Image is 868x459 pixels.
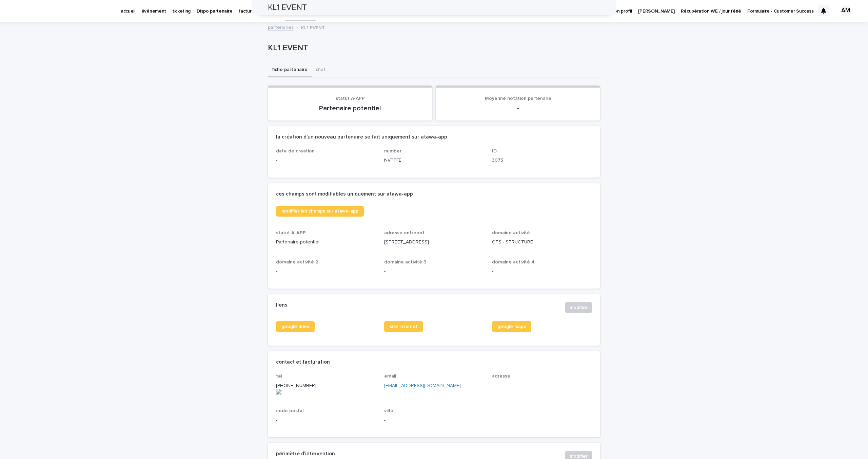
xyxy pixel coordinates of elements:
h2: la création d'un nouveau partenaire se fait uniquement sur atawa-app [276,134,447,140]
p: - [384,268,484,275]
p: KL1 EVENT [268,43,597,53]
div: AM [840,5,851,16]
span: domaine activité [492,231,530,235]
onoff-telecom-ce-phone-number-wrapper: [PHONE_NUMBER] [276,383,316,388]
p: - [276,268,376,275]
p: 3075 [492,157,592,164]
span: ID [492,149,497,153]
span: Moyenne notation partenaire [485,96,551,101]
p: NVPTFE [384,157,484,164]
p: - [276,157,376,164]
span: statut A-APP [276,231,306,235]
p: - [492,382,592,389]
h2: ces champs sont modifiables uniquement sur atawa-app [276,191,413,197]
h2: liens [276,302,288,308]
a: site internet [384,321,423,332]
span: adresse entrepot [384,231,425,235]
p: Partenaire potentiel [276,104,424,112]
span: ville [384,408,393,413]
span: domaine activité 2 [276,260,318,264]
a: [EMAIL_ADDRESS][DOMAIN_NAME] [384,383,461,388]
img: Ls34BcGeRexTGTNfXpUC [14,4,79,18]
p: CTS - STRUCTURE [492,239,592,246]
span: google maps [497,324,526,329]
p: - [492,268,592,275]
span: site internet [390,324,418,329]
span: statut A-APP [336,96,365,101]
p: - [444,104,592,112]
span: google drive [281,324,309,329]
h2: contact et facturation [276,359,330,365]
span: domaine activité 3 [384,260,426,264]
button: fiche partenaire [268,63,312,77]
a: google drive [276,321,315,332]
span: modifier les champs sur atawa-app [281,209,358,214]
p: Partenaire potentiel [276,239,376,246]
h2: périmètre d'intervention [276,451,335,457]
a: google maps [492,321,531,332]
p: - [384,417,484,424]
button: chat [312,63,330,77]
a: modifier les champs sur atawa-app [276,206,364,217]
span: adresse [492,374,510,379]
span: code postal [276,408,304,413]
p: KL1 EVENT [301,23,325,31]
button: modifier [565,302,592,313]
span: email [384,374,396,379]
span: domaine activité 4 [492,260,535,264]
p: [STREET_ADDRESS] [384,239,484,246]
span: date de creation [276,149,315,153]
p: - [276,417,376,424]
span: number [384,149,401,153]
a: partenaires [268,23,294,31]
span: tel [276,374,282,379]
span: modifier [570,304,588,311]
img: actions-icon.png [276,389,376,394]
